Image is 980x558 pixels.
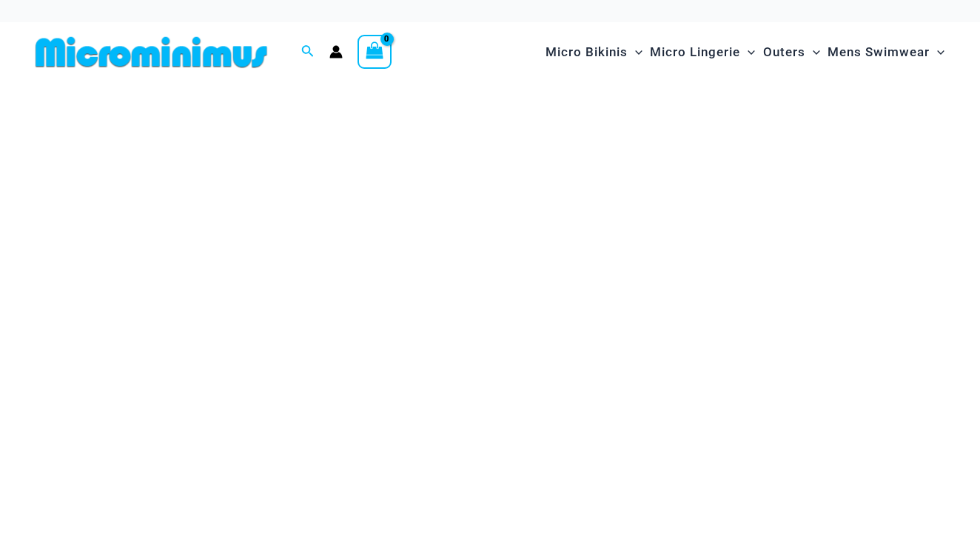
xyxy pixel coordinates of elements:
img: MM SHOP LOGO FLAT [30,36,273,69]
span: Mens Swimwear [828,33,930,71]
a: Mens SwimwearMenu ToggleMenu Toggle [824,30,948,75]
span: Menu Toggle [740,33,755,71]
a: Account icon link [329,45,343,58]
a: Search icon link [301,43,315,61]
span: Micro Bikinis [546,33,628,71]
span: Outers [763,33,805,71]
span: Micro Lingerie [650,33,740,71]
span: Menu Toggle [930,33,944,71]
span: Menu Toggle [628,33,642,71]
nav: Site Navigation [540,27,950,77]
a: Micro LingerieMenu ToggleMenu Toggle [646,30,759,75]
span: Menu Toggle [805,33,820,71]
a: Micro BikinisMenu ToggleMenu Toggle [542,30,646,75]
a: OutersMenu ToggleMenu Toggle [759,30,824,75]
a: View Shopping Cart, empty [358,35,392,69]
